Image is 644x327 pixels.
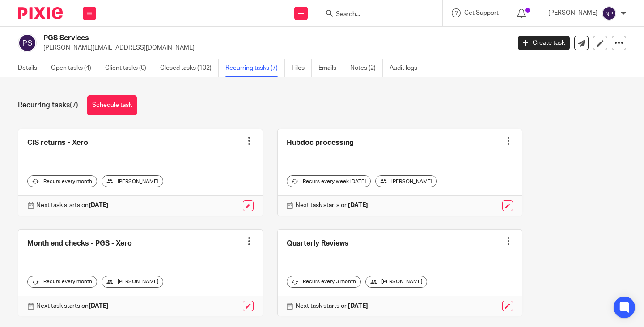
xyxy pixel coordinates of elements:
p: [PERSON_NAME][EMAIL_ADDRESS][DOMAIN_NAME] [43,43,504,52]
input: Search [335,11,415,19]
img: Pixie [18,7,63,19]
strong: [DATE] [348,303,368,309]
a: Audit logs [390,59,424,77]
div: [PERSON_NAME] [365,276,427,288]
strong: [DATE] [348,202,368,208]
span: Get Support [464,10,499,16]
p: Next task starts on [36,302,109,310]
p: [PERSON_NAME] [548,8,597,17]
a: Emails [318,59,343,77]
a: Notes (2) [350,59,383,77]
div: [PERSON_NAME] [102,175,163,187]
div: [PERSON_NAME] [102,276,163,288]
div: Recurs every month [27,175,97,187]
div: Recurs every week [DATE] [287,175,371,187]
a: Open tasks (4) [51,59,98,77]
p: Next task starts on [296,201,368,210]
strong: [DATE] [89,202,109,208]
h1: Recurring tasks [18,101,78,110]
h2: PGS Services [43,34,412,43]
div: [PERSON_NAME] [375,175,437,187]
img: svg%3E [18,34,37,52]
a: Schedule task [87,95,137,115]
a: Client tasks (0) [105,59,153,77]
img: svg%3E [602,6,616,21]
a: Recurring tasks (7) [225,59,285,77]
div: Recurs every 3 month [287,276,361,288]
div: Recurs every month [27,276,97,288]
p: Next task starts on [296,302,368,310]
strong: [DATE] [89,303,109,309]
a: Details [18,59,44,77]
a: Files [292,59,312,77]
p: Next task starts on [36,201,109,210]
a: Create task [518,36,570,50]
a: Closed tasks (102) [160,59,219,77]
span: (7) [70,102,78,109]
